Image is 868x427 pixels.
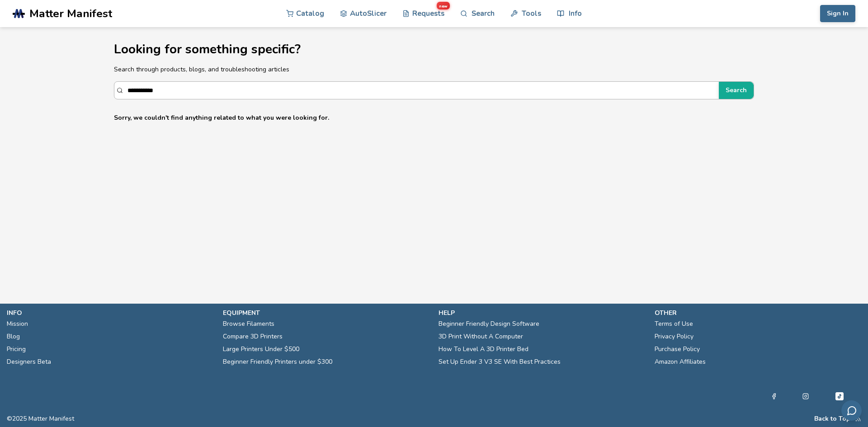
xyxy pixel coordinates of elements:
[29,7,112,20] span: Matter Manifest
[7,415,74,422] span: © 2025 Matter Manifest
[855,415,861,422] a: RSS Feed
[223,343,299,356] a: Large Printers Under $500
[439,343,528,356] a: How To Level A 3D Printer Bed
[439,318,539,330] a: Beginner Friendly Design Software
[719,82,754,99] button: Search
[223,318,274,330] a: Browse Filaments
[114,42,754,56] h1: Looking for something specific?
[7,356,51,368] a: Designers Beta
[655,330,693,343] a: Privacy Policy
[114,65,754,74] p: Search through products, blogs, and troubleshooting articles
[439,330,523,343] a: 3D Print Without A Computer
[439,308,646,318] p: help
[114,113,754,122] p: Sorry, we couldn't find anything related to what you were looking for.
[655,308,862,318] p: other
[223,356,332,368] a: Beginner Friendly Printers under $300
[802,391,809,402] a: Instagram
[7,343,26,356] a: Pricing
[820,5,855,22] button: Sign In
[223,308,430,318] p: equipment
[7,318,28,330] a: Mission
[437,2,450,9] span: new
[841,400,862,421] button: Send feedback via email
[439,356,561,368] a: Set Up Ender 3 V3 SE With Best Practices
[655,356,706,368] a: Amazon Affiliates
[655,318,693,330] a: Terms of Use
[127,82,714,99] input: Search
[7,330,20,343] a: Blog
[834,391,845,402] a: Tiktok
[655,343,700,356] a: Purchase Policy
[771,391,777,402] a: Facebook
[7,308,214,318] p: info
[223,330,283,343] a: Compare 3D Printers
[814,415,850,422] button: Back to Top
